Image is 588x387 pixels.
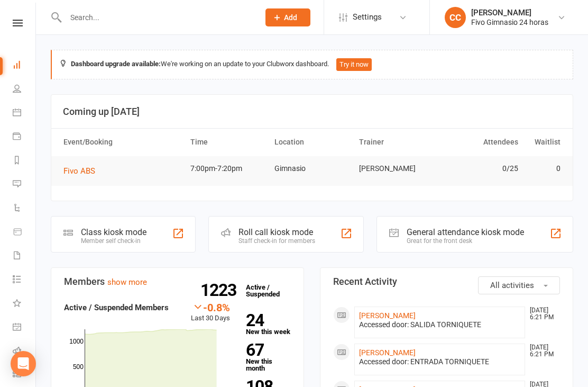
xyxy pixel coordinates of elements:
div: We're working on an update to your Clubworx dashboard. [51,50,573,79]
td: 0 [523,156,565,181]
div: Accessed door: SALIDA TORNIQUETE [359,320,520,329]
button: All activities [478,276,560,294]
strong: 67 [246,342,287,358]
time: [DATE] 6:21 PM [525,344,559,358]
th: Trainer [354,129,439,156]
div: CC [445,7,466,28]
span: All activities [490,281,534,290]
div: Fivo Gimnasio 24 horas [471,17,548,27]
a: Product Sales [13,221,36,245]
a: 1223Active / Suspended [241,276,287,305]
button: Try it now [336,58,372,71]
div: Class kiosk mode [81,227,146,237]
a: General attendance kiosk mode [13,316,36,340]
th: Event/Booking [59,129,186,156]
div: Staff check-in for members [238,237,315,245]
th: Waitlist [523,129,565,156]
div: [PERSON_NAME] [471,8,548,17]
a: Payments [13,125,36,149]
input: Search... [62,10,252,25]
h3: Coming up [DATE] [63,106,561,117]
span: Add [284,13,297,22]
a: [PERSON_NAME] [359,348,416,357]
td: 7:00pm-7:20pm [186,156,270,181]
td: 0/25 [438,156,523,181]
div: -0.8% [191,301,230,313]
div: Accessed door: ENTRADA TORNIQUETE [359,357,520,366]
div: Great for the front desk [407,237,524,245]
h3: Members [64,276,291,287]
a: Dashboard [13,54,36,78]
strong: Active / Suspended Members [64,303,169,312]
div: Last 30 Days [191,301,230,324]
a: 67New this month [246,342,291,372]
a: show more [107,277,147,287]
div: Open Intercom Messenger [11,351,36,376]
h3: Recent Activity [333,276,560,287]
th: Attendees [438,129,523,156]
td: Gimnasio [270,156,354,181]
strong: 1223 [200,282,241,298]
span: Settings [353,5,382,29]
div: General attendance kiosk mode [407,227,524,237]
div: Member self check-in [81,237,146,245]
button: Fivo ABS [63,165,103,177]
span: Fivo ABS [63,166,95,176]
th: Time [186,129,270,156]
a: [PERSON_NAME] [359,311,416,320]
button: Add [265,8,310,26]
a: People [13,78,36,102]
strong: Dashboard upgrade available: [71,60,161,68]
a: What's New [13,292,36,316]
time: [DATE] 6:21 PM [525,307,559,321]
a: 24New this week [246,312,291,335]
td: [PERSON_NAME] [354,156,439,181]
strong: 24 [246,312,287,328]
div: Roll call kiosk mode [238,227,315,237]
a: Calendar [13,102,36,125]
a: Reports [13,149,36,173]
a: Roll call kiosk mode [13,340,36,364]
th: Location [270,129,354,156]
